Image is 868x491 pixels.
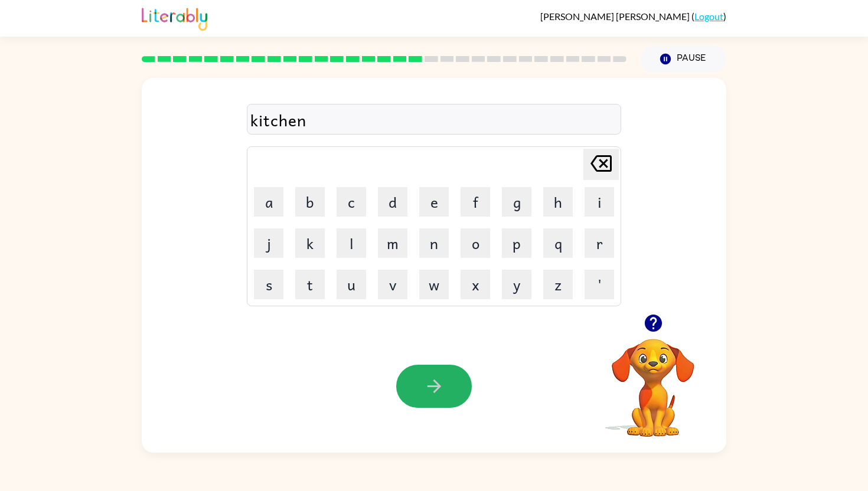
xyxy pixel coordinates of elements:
[337,270,366,299] button: u
[502,187,531,217] button: g
[254,228,283,258] button: j
[254,187,283,217] button: a
[250,107,618,132] div: kitchen
[461,270,490,299] button: x
[585,187,614,217] button: i
[641,45,726,73] button: Pause
[142,5,207,31] img: Literably
[694,11,723,22] a: Logout
[540,11,726,22] div: ( )
[502,270,531,299] button: y
[337,228,366,258] button: l
[378,270,407,299] button: v
[502,228,531,258] button: p
[543,187,573,217] button: h
[585,270,614,299] button: '
[419,187,449,217] button: e
[295,270,325,299] button: t
[461,187,490,217] button: f
[419,270,449,299] button: w
[295,228,325,258] button: k
[254,270,283,299] button: s
[585,228,614,258] button: r
[461,228,490,258] button: o
[378,228,407,258] button: m
[540,11,691,22] span: [PERSON_NAME] [PERSON_NAME]
[594,320,712,438] video: Your browser must support playing .mp4 files to use Literably. Please try using another browser.
[543,228,573,258] button: q
[419,228,449,258] button: n
[543,270,573,299] button: z
[295,187,325,217] button: b
[378,187,407,217] button: d
[337,187,366,217] button: c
